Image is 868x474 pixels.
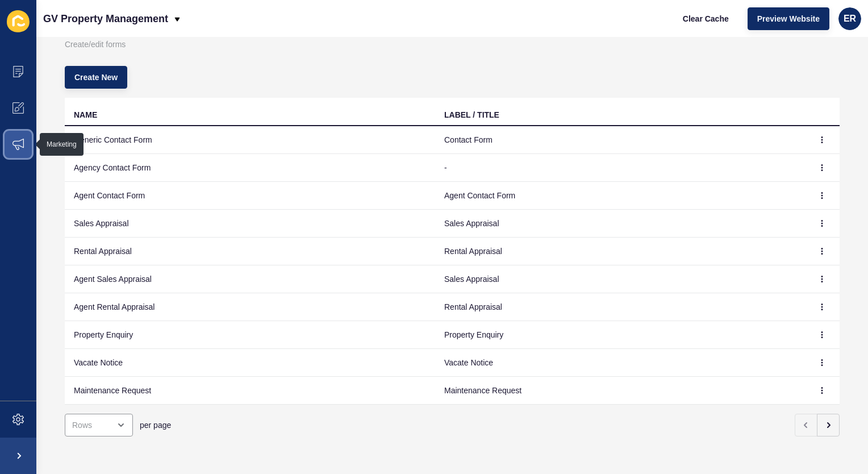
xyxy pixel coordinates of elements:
td: Vacate Notice [435,349,806,377]
td: Agent Rental Appraisal [65,293,435,321]
td: Generic Contact Form [65,126,435,154]
span: Create New [74,72,118,83]
td: Agent Contact Form [65,182,435,210]
td: Sales Appraisal [435,265,806,293]
p: GV Property Management [43,5,168,33]
td: Rental Appraisal [65,238,435,265]
span: Preview Website [757,13,820,24]
p: Create/edit forms [65,32,840,57]
span: per page [140,419,171,431]
button: Create New [65,66,127,89]
div: open menu [65,414,133,436]
div: NAME [74,109,97,120]
div: Marketing [47,140,77,149]
td: Vacate Notice [65,349,435,377]
td: Rental Appraisal [435,238,806,265]
td: Property Enquiry [65,321,435,349]
button: Clear Cache [673,7,738,30]
td: Agent Sales Appraisal [65,265,435,293]
span: Clear Cache [683,13,729,24]
td: Sales Appraisal [65,210,435,238]
td: Sales Appraisal [435,210,806,238]
span: ER [844,13,856,24]
td: Agent Contact Form [435,182,806,210]
td: Maintenance Request [65,377,435,405]
td: Rental Appraisal [435,293,806,321]
td: Contact Form [435,126,806,154]
div: LABEL / TITLE [444,109,499,120]
td: Maintenance Request [435,377,806,405]
td: Property Enquiry [435,321,806,349]
td: - [435,154,806,182]
button: Preview Website [748,7,829,30]
td: Agency Contact Form [65,154,435,182]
